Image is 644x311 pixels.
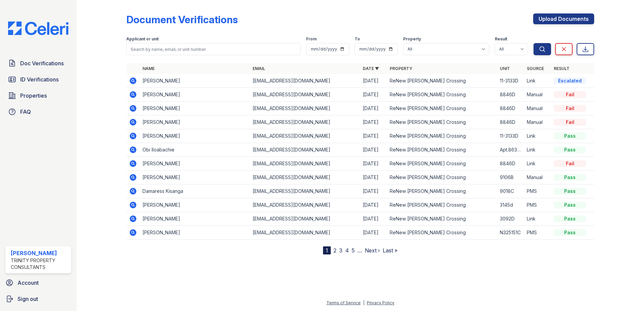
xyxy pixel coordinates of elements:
[524,157,551,171] td: Link
[20,108,31,116] span: FAQ
[355,36,360,42] label: To
[383,247,397,254] a: Last »
[18,279,39,287] span: Account
[524,171,551,184] td: Manual
[554,160,586,167] div: Fail
[250,184,360,198] td: [EMAIL_ADDRESS][DOMAIN_NAME]
[140,226,250,240] td: [PERSON_NAME]
[360,74,387,88] td: [DATE]
[360,102,387,115] td: [DATE]
[554,229,586,236] div: Pass
[5,105,71,118] a: FAQ
[250,143,360,157] td: [EMAIL_ADDRESS][DOMAIN_NAME]
[387,157,497,171] td: ReNew [PERSON_NAME] Crossing
[140,212,250,226] td: [PERSON_NAME]
[250,102,360,115] td: [EMAIL_ADDRESS][DOMAIN_NAME]
[497,129,524,143] td: 11-3133D
[5,57,71,70] a: Doc Verifications
[250,129,360,143] td: [EMAIL_ADDRESS][DOMAIN_NAME]
[524,129,551,143] td: Link
[140,74,250,88] td: [PERSON_NAME]
[403,36,421,42] label: Property
[367,300,394,305] a: Privacy Policy
[326,300,361,305] a: Terms of Service
[250,226,360,240] td: [EMAIL_ADDRESS][DOMAIN_NAME]
[306,36,317,42] label: From
[387,115,497,129] td: ReNew [PERSON_NAME] Crossing
[387,143,497,157] td: ReNew [PERSON_NAME] Crossing
[20,92,47,100] span: Properties
[500,66,510,71] a: Unit
[387,226,497,240] td: ReNew [PERSON_NAME] Crossing
[250,115,360,129] td: [EMAIL_ADDRESS][DOMAIN_NAME]
[524,102,551,115] td: Manual
[142,66,155,71] a: Name
[554,215,586,222] div: Pass
[360,157,387,171] td: [DATE]
[554,146,586,153] div: Pass
[323,246,331,254] div: 1
[497,157,524,171] td: 8846D
[250,74,360,88] td: [EMAIL_ADDRESS][DOMAIN_NAME]
[524,115,551,129] td: Manual
[387,129,497,143] td: ReNew [PERSON_NAME] Crossing
[497,171,524,184] td: 9106B
[527,66,544,71] a: Source
[554,91,586,98] div: Fail
[524,198,551,212] td: PMS
[533,13,594,24] a: Upload Documents
[250,171,360,184] td: [EMAIL_ADDRESS][DOMAIN_NAME]
[387,212,497,226] td: ReNew [PERSON_NAME] Crossing
[554,202,586,208] div: Pass
[363,300,364,305] div: |
[18,295,38,303] span: Sign out
[140,184,250,198] td: Damaress Kisanga
[140,198,250,212] td: [PERSON_NAME]
[387,102,497,115] td: ReNew [PERSON_NAME] Crossing
[5,89,71,102] a: Properties
[345,247,349,254] a: 4
[126,43,301,55] input: Search by name, email, or unit number
[360,184,387,198] td: [DATE]
[360,143,387,157] td: [DATE]
[360,226,387,240] td: [DATE]
[363,66,379,71] a: Date ▼
[360,212,387,226] td: [DATE]
[3,292,74,306] a: Sign out
[140,143,250,157] td: Obi Iloabachie
[126,36,159,42] label: Applicant or unit
[524,143,551,157] td: Link
[250,198,360,212] td: [EMAIL_ADDRESS][DOMAIN_NAME]
[497,74,524,88] td: 11-3133D
[140,115,250,129] td: [PERSON_NAME]
[387,184,497,198] td: ReNew [PERSON_NAME] Crossing
[497,212,524,226] td: 3092D
[357,246,362,254] span: …
[497,184,524,198] td: 9018C
[387,88,497,102] td: ReNew [PERSON_NAME] Crossing
[3,22,74,35] img: CE_Logo_Blue-a8612792a0a2168367f1c8372b55b34899dd931a85d93a1a3d3e32e68fde9ad4.png
[524,74,551,88] td: Link
[126,13,238,26] div: Document Verifications
[365,247,380,254] a: Next ›
[5,73,71,86] a: ID Verifications
[497,198,524,212] td: 3145d
[387,74,497,88] td: ReNew [PERSON_NAME] Crossing
[339,247,343,254] a: 3
[554,77,586,84] div: Escalated
[387,171,497,184] td: ReNew [PERSON_NAME] Crossing
[387,198,497,212] td: ReNew [PERSON_NAME] Crossing
[524,184,551,198] td: PMS
[554,66,570,71] a: Result
[20,75,59,83] span: ID Verifications
[140,102,250,115] td: [PERSON_NAME]
[497,143,524,157] td: Apt.8638E
[250,157,360,171] td: [EMAIL_ADDRESS][DOMAIN_NAME]
[497,226,524,240] td: N325151C
[20,59,64,67] span: Doc Verifications
[554,105,586,112] div: Fail
[352,247,355,254] a: 5
[554,119,586,126] div: Fail
[390,66,412,71] a: Property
